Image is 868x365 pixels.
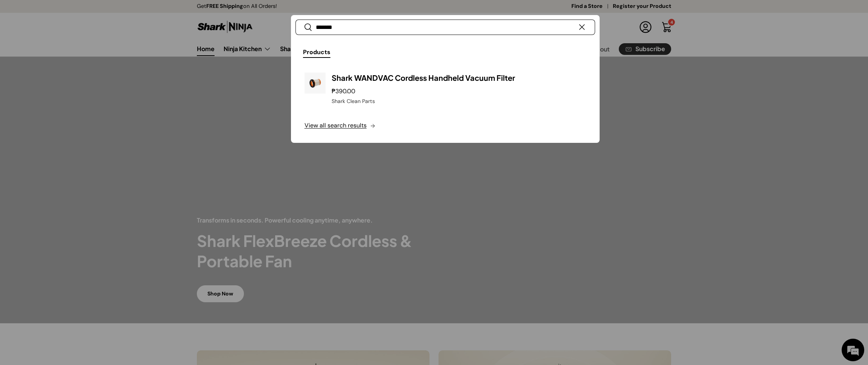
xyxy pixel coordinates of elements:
[303,44,330,61] button: Products
[332,73,586,83] h3: Shark WANDVAC Cordless Handheld Vacuum Filter
[291,67,600,111] a: Shark WANDVAC Cordless Handheld Vacuum Filter ₱390.00 Shark Clean Parts
[291,111,600,143] button: View all search results
[332,87,357,95] strong: ₱390.00
[332,97,586,105] div: Shark Clean Parts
